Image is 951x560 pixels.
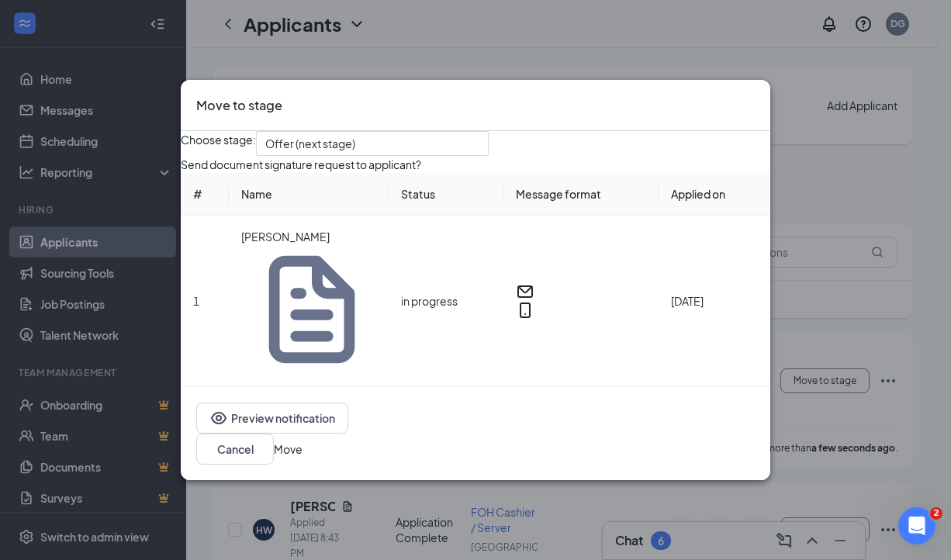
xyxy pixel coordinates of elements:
span: Offer (next stage) [265,132,355,155]
svg: MobileSms [516,301,534,320]
svg: Document [247,245,376,374]
th: Message format [503,173,659,216]
th: Status [389,173,503,216]
th: Name [229,173,389,216]
p: [PERSON_NAME] [241,228,376,245]
h3: Move to stage [196,95,282,116]
td: [DATE] [659,216,770,387]
button: EyePreview notification [196,403,348,434]
button: Move [274,441,303,458]
p: Send document signature request to applicant? [181,156,770,173]
div: Loading offer data. [181,156,770,387]
span: Choose stage: [181,131,256,156]
iframe: Intercom live chat [898,507,935,544]
th: # [181,173,229,216]
svg: Email [516,282,534,301]
span: 1 [193,294,199,308]
th: Applied on [659,173,770,216]
svg: Eye [209,409,228,427]
button: Cancel [196,434,274,465]
span: 2 [930,507,942,520]
td: in progress [389,216,503,387]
